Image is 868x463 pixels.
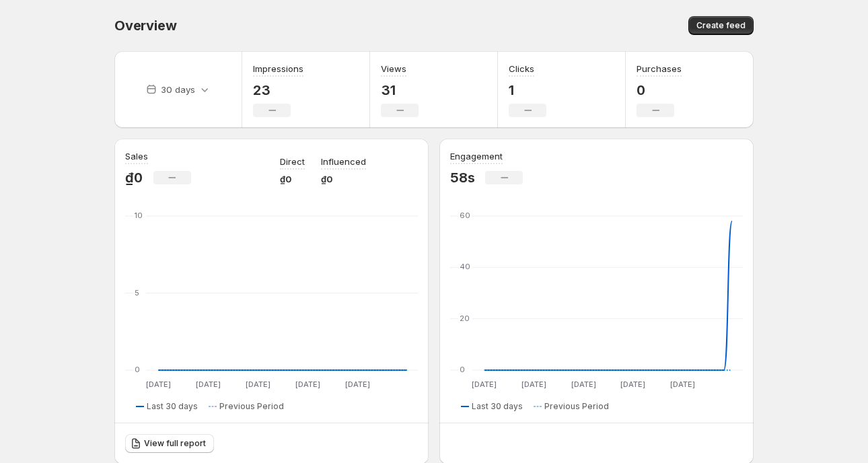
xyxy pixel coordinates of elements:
[196,380,221,389] text: [DATE]
[321,172,366,186] p: ₫0
[114,17,176,34] span: Overview
[125,149,148,163] h3: Sales
[125,170,143,186] p: ₫0
[544,401,609,412] span: Previous Period
[472,380,497,389] text: [DATE]
[472,401,523,412] span: Last 30 days
[637,82,682,98] p: 0
[253,62,303,75] h3: Impressions
[135,365,140,374] text: 0
[280,172,305,186] p: ₫0
[246,380,270,389] text: [DATE]
[571,380,596,389] text: [DATE]
[144,438,206,449] span: View full report
[135,288,139,297] text: 5
[460,314,470,323] text: 20
[219,401,284,412] span: Previous Period
[295,380,320,389] text: [DATE]
[637,62,682,75] h3: Purchases
[460,211,470,220] text: 60
[280,155,305,168] p: Direct
[696,20,746,31] span: Create feed
[688,16,754,35] button: Create feed
[450,149,503,163] h3: Engagement
[460,262,470,271] text: 40
[253,82,303,98] p: 23
[146,380,171,389] text: [DATE]
[670,380,695,389] text: [DATE]
[135,211,143,220] text: 10
[125,434,214,453] a: View full report
[345,380,370,389] text: [DATE]
[450,170,474,186] p: 58s
[321,155,366,168] p: Influenced
[381,62,406,75] h3: Views
[521,380,546,389] text: [DATE]
[620,380,645,389] text: [DATE]
[509,62,534,75] h3: Clicks
[381,82,419,98] p: 31
[161,83,195,96] p: 30 days
[460,365,465,374] text: 0
[147,401,198,412] span: Last 30 days
[509,82,546,98] p: 1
